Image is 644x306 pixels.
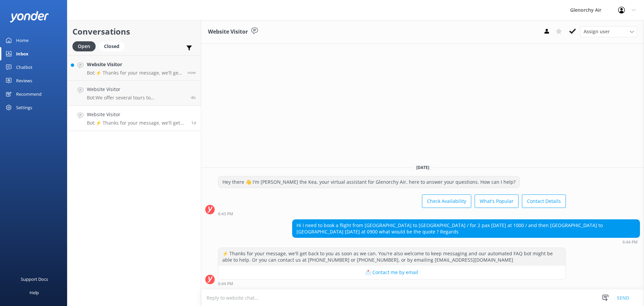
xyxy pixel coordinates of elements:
span: 09:43am 15-Aug-2025 (UTC +12:00) Pacific/Auckland [191,95,196,100]
div: 06:43pm 13-Aug-2025 (UTC +12:00) Pacific/Auckland [218,211,566,216]
div: Home [16,34,29,47]
span: Assign user [584,28,610,35]
a: Open [72,42,99,50]
h3: Website Visitor [208,28,248,36]
h2: Conversations [72,25,196,38]
div: ⚡ Thanks for your message, we'll get back to you as soon as we can. You're also welcome to keep m... [218,248,566,266]
div: Closed [99,41,124,51]
strong: 6:44 PM [623,240,638,244]
a: Website VisitorBot:⚡ Thanks for your message, we'll get back to you as soon as we can. You're als... [67,55,201,81]
button: 📩 Contact me by email [218,266,566,279]
div: Recommend [16,87,42,101]
span: 06:44pm 13-Aug-2025 (UTC +12:00) Pacific/Auckland [191,120,196,126]
h4: Website Visitor [87,86,186,93]
div: Chatbot [16,60,33,74]
a: Closed [99,42,128,50]
span: [DATE] [412,165,433,170]
button: What's Popular [475,194,519,208]
div: Hey there 👋 I'm [PERSON_NAME] the Kea, your virtual assistant for Glenorchy Air, here to answer y... [218,176,520,188]
button: Contact Details [522,194,566,208]
span: 02:08pm 15-Aug-2025 (UTC +12:00) Pacific/Auckland [187,70,196,75]
div: Support Docs [21,272,48,286]
div: Inbox [16,47,29,60]
strong: 6:43 PM [218,212,233,216]
strong: 6:44 PM [218,282,233,286]
h4: Website Visitor [87,111,186,118]
a: Website VisitorBot:We offer several tours to [GEOGRAPHIC_DATA]: - **Milford Sound Coach | Cruise ... [67,81,201,106]
div: Assign User [580,26,637,37]
p: Bot: ⚡ Thanks for your message, we'll get back to you as soon as we can. You're also welcome to k... [87,70,182,76]
div: Help [30,286,39,299]
button: Check Availability [422,194,471,208]
div: 06:44pm 13-Aug-2025 (UTC +12:00) Pacific/Auckland [292,239,640,244]
div: Settings [16,101,32,114]
div: 06:44pm 13-Aug-2025 (UTC +12:00) Pacific/Auckland [218,281,566,286]
div: Reviews [16,74,32,87]
p: Bot: We offer several tours to [GEOGRAPHIC_DATA]: - **Milford Sound Coach | Cruise | Fly**: Inclu... [87,95,186,101]
div: Hi I need to book a flight from [GEOGRAPHIC_DATA] to [GEOGRAPHIC_DATA] / for 2 pax [DATE] at 1000... [292,220,640,237]
h4: Website Visitor [87,61,182,68]
a: Website VisitorBot:⚡ Thanks for your message, we'll get back to you as soon as we can. You're als... [67,106,201,131]
p: Bot: ⚡ Thanks for your message, we'll get back to you as soon as we can. You're also welcome to k... [87,120,186,126]
img: yonder-white-logo.png [10,11,49,22]
div: Open [72,41,96,51]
